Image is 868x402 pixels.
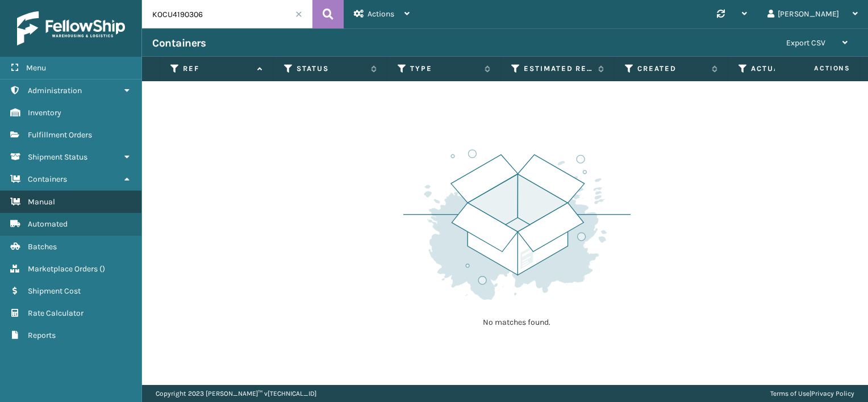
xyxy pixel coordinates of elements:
span: Actions [368,9,394,19]
span: Fulfillment Orders [28,130,92,140]
span: Shipment Status [28,152,87,162]
span: Administration [28,86,82,95]
span: Shipment Cost [28,286,81,296]
img: logo [17,11,125,45]
span: Rate Calculator [28,308,84,318]
span: Inventory [28,108,61,118]
a: Terms of Use [770,390,809,397]
label: Type [410,64,479,74]
p: Copyright 2023 [PERSON_NAME]™ v [TECHNICAL_ID] [156,385,316,402]
span: Containers [28,174,67,184]
h3: Containers [152,36,206,50]
span: Manual [28,197,55,207]
span: Menu [26,63,46,73]
a: Privacy Policy [811,390,854,397]
span: Marketplace Orders [28,264,98,274]
label: Status [297,64,365,74]
span: Batches [28,242,57,252]
span: Actions [778,59,857,78]
label: Ref [183,64,252,74]
span: ( ) [99,264,105,274]
span: Reports [28,330,56,340]
label: Estimated Receiving Date [524,64,592,74]
label: Created [637,64,706,74]
span: Export CSV [786,38,825,48]
span: Automated [28,219,68,229]
div: | [770,385,854,402]
label: Actual Receiving Date [751,64,820,74]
